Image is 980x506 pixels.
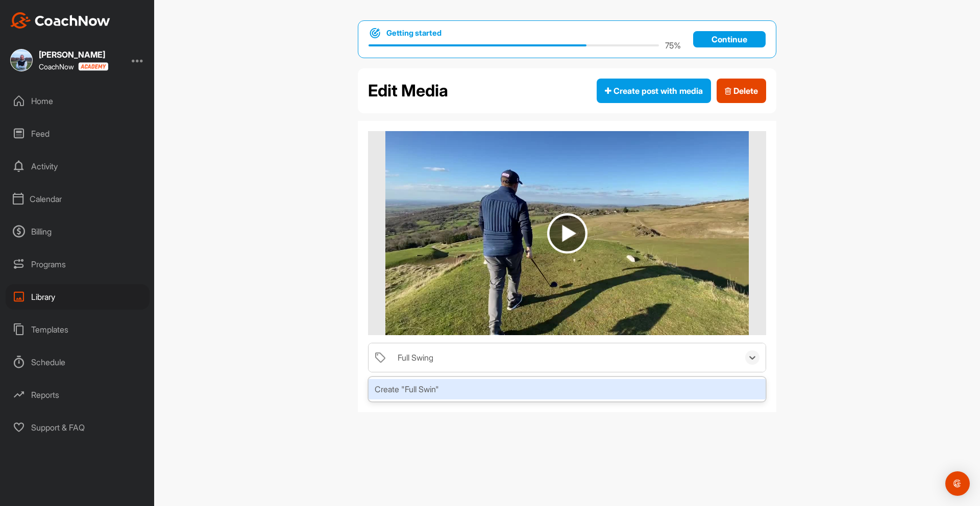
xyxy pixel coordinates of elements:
a: Continue [693,31,766,47]
div: Home [6,88,150,114]
div: Feed [6,121,150,146]
div: [PERSON_NAME] [39,50,108,59]
img: CoachNow acadmey [78,62,108,71]
div: Schedule [6,349,150,375]
div: Reports [6,382,150,408]
span: Create post with media [605,85,703,97]
div: CoachNow [39,62,108,71]
img: media [385,131,748,335]
button: Delete [717,79,766,103]
img: bullseye [369,27,381,39]
div: Create "Full Swin" [369,379,766,399]
img: tags [374,351,386,364]
div: Programs [6,251,150,277]
div: Support & FAQ [6,415,150,440]
h1: Getting started [386,28,442,39]
div: Templates [6,317,150,342]
div: Activity [6,154,150,179]
div: Calendar [6,186,150,212]
h2: Edit Media [368,79,448,103]
p: 75 % [665,39,681,52]
div: Library [6,284,150,310]
img: play [547,213,587,254]
div: Billing [6,219,150,244]
img: CoachNow [10,12,110,29]
button: Create post with media [597,79,711,103]
span: Delete [725,85,758,97]
div: Open Intercom Messenger [945,471,970,496]
img: square_d881fa767b2e1dbe4520accaeb21a48b.jpg [10,49,33,71]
